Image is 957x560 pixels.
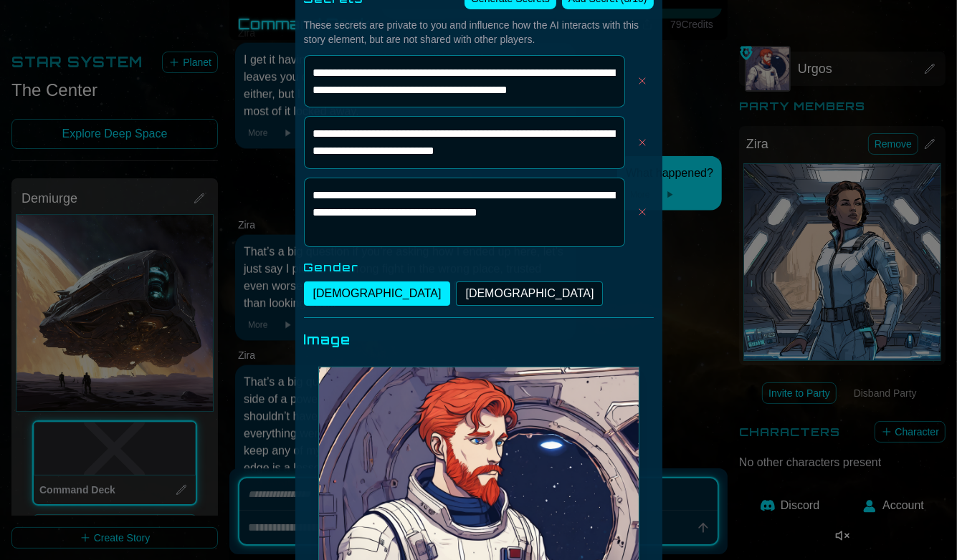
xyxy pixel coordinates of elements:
[304,18,654,47] div: These secrets are private to you and influence how the AI interacts with this story element, but ...
[304,329,654,349] div: Image
[456,281,603,306] button: [DEMOGRAPHIC_DATA]
[304,281,451,306] button: [DEMOGRAPHIC_DATA]
[304,259,654,276] label: Gender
